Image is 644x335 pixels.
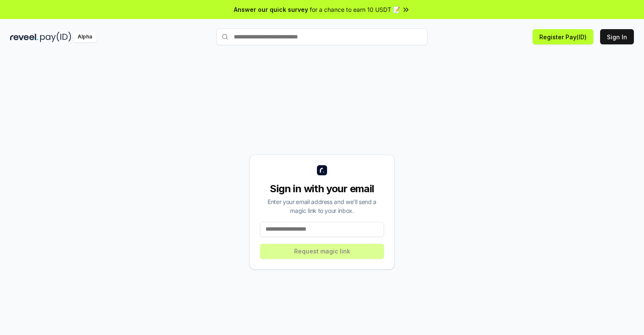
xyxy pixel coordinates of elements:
img: pay_id [40,32,71,42]
div: Sign in with your email [260,182,384,196]
button: Sign In [600,29,634,44]
span: for a chance to earn 10 USDT 📝 [310,5,400,14]
div: Alpha [73,32,97,42]
button: Register Pay(ID) [533,29,593,44]
div: Enter your email address and we’ll send a magic link to your inbox. [260,197,384,215]
img: reveel_dark [10,32,38,42]
span: Answer our quick survey [234,5,308,14]
img: logo_small [317,165,327,175]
